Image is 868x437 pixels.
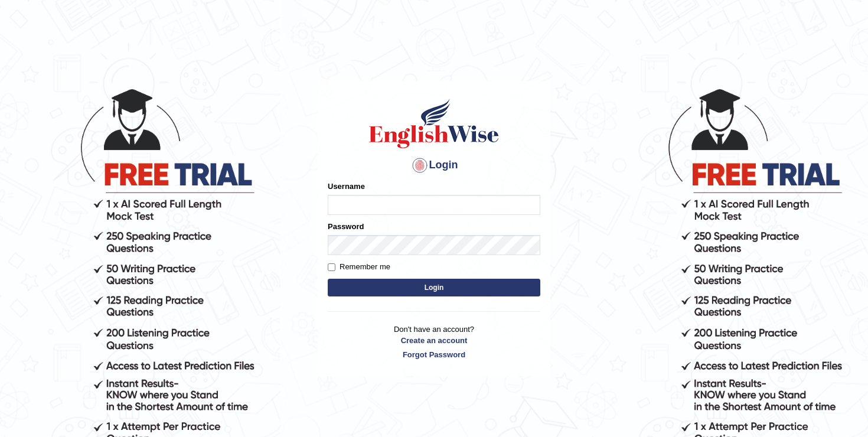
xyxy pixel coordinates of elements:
h4: Login [328,156,540,175]
img: Logo of English Wise sign in for intelligent practice with AI [367,97,501,150]
input: Remember me [328,263,335,271]
button: Login [328,279,540,296]
p: Don't have an account? [328,324,540,360]
a: Create an account [328,335,540,346]
label: Username [328,181,365,192]
a: Forgot Password [328,349,540,360]
label: Password [328,221,364,232]
label: Remember me [328,261,390,273]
